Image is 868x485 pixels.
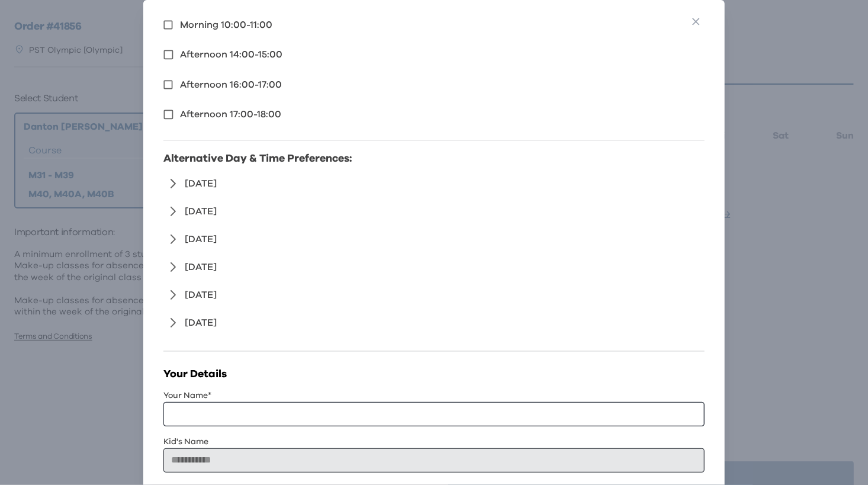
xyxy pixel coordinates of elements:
h4: Your Details [163,366,227,383]
span: [DATE] [185,316,217,334]
span: [DATE] [185,176,217,195]
span: Afternoon 14:00-15:00 [180,50,282,59]
span: [DATE] [185,260,217,278]
div: Your Name* [163,390,704,402]
span: Afternoon 16:00-17:00 [180,80,282,89]
button: [DATE] [163,230,219,253]
button: [DATE] [163,174,219,197]
div: Kid's Name [163,436,704,448]
span: [DATE] [185,204,217,223]
span: Morning 10:00-11:00 [180,20,272,30]
span: [DATE] [185,232,217,250]
button: [DATE] [163,258,219,281]
button: [DATE] [163,285,219,309]
h4: Alternative Day & Time Preferences: [163,150,704,167]
button: [DATE] [163,313,219,336]
span: [DATE] [185,288,217,306]
button: [DATE] [163,202,219,225]
span: Afternoon 17:00-18:00 [180,110,281,119]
